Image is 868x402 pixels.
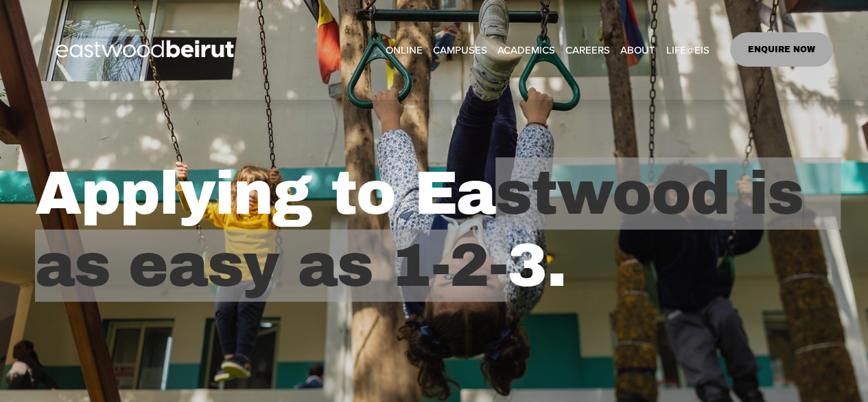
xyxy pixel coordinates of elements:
a: folder dropdown [666,39,709,60]
span: LIFE@EIS [666,41,709,59]
img: EastwoodIS Global Site [35,15,259,85]
h1: Applying to Eastwood is as easy as 1-2-3. [35,157,834,302]
a: ENQUIRE NOW [730,32,834,67]
a: ONLINE [385,39,422,60]
span: ABOUT [620,41,655,59]
a: folder dropdown [433,39,487,60]
a: CAREERS [565,39,610,60]
span: ACADEMICS [497,41,555,59]
a: folder dropdown [620,39,655,60]
a: folder dropdown [497,39,555,60]
span: CAMPUSES [433,41,487,59]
